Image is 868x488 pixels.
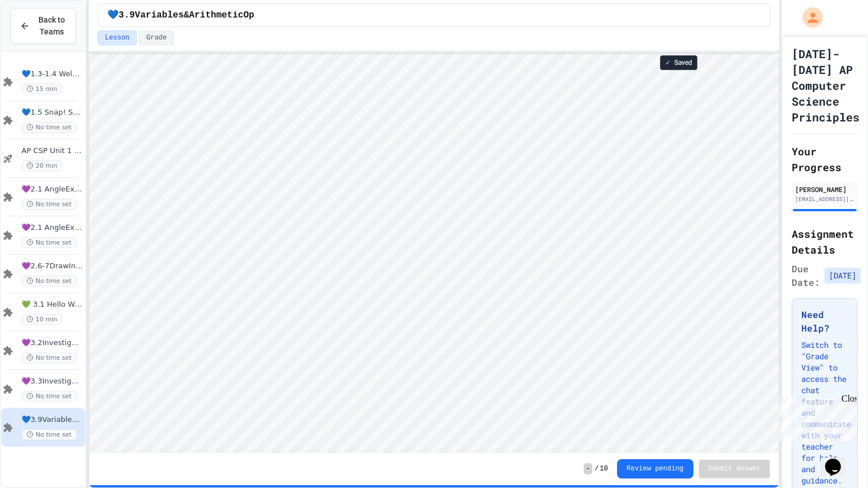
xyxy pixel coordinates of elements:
[21,122,77,133] span: No time set
[792,226,858,258] h2: Assignment Details
[792,46,860,125] h1: [DATE]-[DATE] AP Computer Science Principles
[792,262,820,289] span: Due Date:
[21,391,77,402] span: No time set
[37,14,67,38] span: Back to Teams
[98,30,137,45] button: Lesson
[801,308,848,335] h3: Need Help?
[10,8,76,44] button: Back to Teams
[21,276,77,286] span: No time set
[795,195,854,203] div: [EMAIL_ADDRESS][DOMAIN_NAME]
[21,415,83,425] span: 💙3.9Variables&ArithmeticOp
[824,268,861,284] span: [DATE]
[21,338,83,348] span: 💜3.2InvestigateCreateVars
[801,339,848,486] p: Switch to "Grade View" to access the chat feature and communicate with your teacher for help and ...
[21,429,77,440] span: No time set
[791,5,826,30] div: My Account
[21,314,62,325] span: 10 min
[21,352,77,363] span: No time set
[665,58,671,67] span: ✓
[21,84,62,94] span: 15 min
[584,463,592,474] span: -
[617,459,693,478] button: Review pending
[699,460,770,478] button: Submit Answer
[674,58,692,67] span: Saved
[594,464,598,473] span: /
[795,184,854,194] div: [PERSON_NAME]
[21,108,83,117] span: 💙1.5 Snap! ScavengerHunt
[21,185,83,194] span: 💜2.1 AngleExperiments1
[5,5,78,72] div: Chat with us now!Close
[21,377,83,386] span: 💜3.3InvestigateCreateVars(A:GraphOrg)
[21,199,77,210] span: No time set
[89,54,779,452] iframe: Snap! Programming Environment
[139,30,174,45] button: Grade
[600,464,607,473] span: 10
[792,143,858,175] h2: Your Progress
[774,394,857,442] iframe: chat widget
[21,146,83,156] span: AP CSP Unit 1 Review
[21,69,83,79] span: 💙1.3-1.4 WelcometoSnap!
[21,160,62,171] span: 20 min
[21,223,83,233] span: 💜2.1 AngleExperiments2
[21,237,77,248] span: No time set
[107,8,254,22] span: 💙3.9Variables&ArithmeticOp
[21,262,83,271] span: 💜2.6-7DrawInternet
[708,464,761,473] span: Submit Answer
[21,300,83,310] span: 💚 3.1 Hello World
[821,443,857,477] iframe: chat widget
